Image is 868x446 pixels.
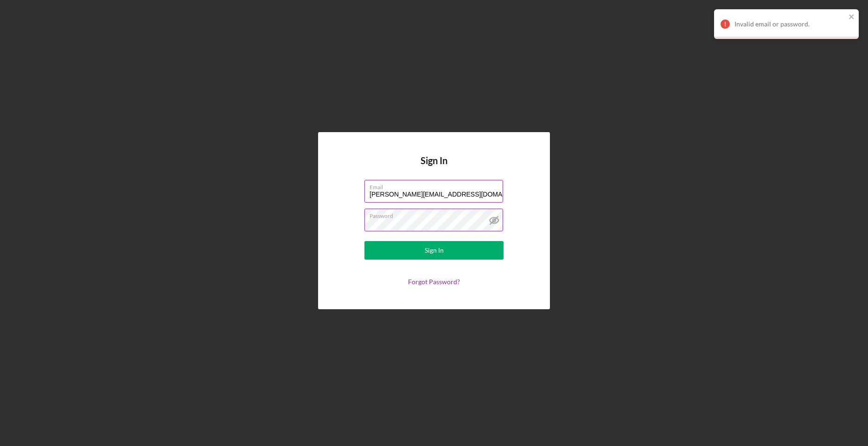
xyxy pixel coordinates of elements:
div: Invalid email or password. [734,20,846,28]
h4: Sign In [421,155,447,180]
label: Password [370,209,503,219]
a: Forgot Password? [408,278,460,286]
label: Email [370,180,503,191]
button: Sign In [364,241,504,260]
div: Sign In [425,241,444,260]
button: close [849,13,855,22]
